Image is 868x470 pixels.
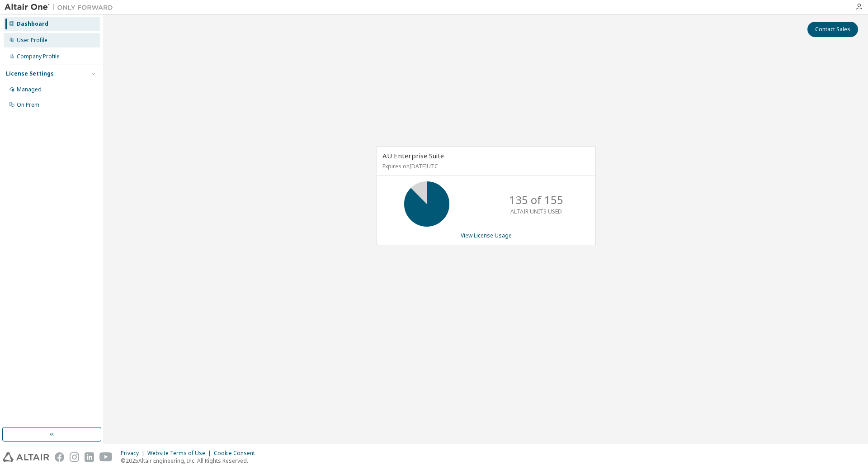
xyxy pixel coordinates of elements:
[85,452,94,462] img: linkedin.svg
[147,450,214,457] div: Website Terms of Use
[70,452,79,462] img: instagram.svg
[17,101,39,109] div: On Prem
[17,86,42,93] div: Managed
[509,192,563,208] p: 135 of 155
[214,450,260,457] div: Cookie Consent
[6,70,54,77] div: License Settings
[382,162,588,170] p: Expires on [DATE] UTC
[461,232,512,239] a: View License Usage
[17,37,47,44] div: User Profile
[121,457,260,465] p: © 2025 Altair Engineering, Inc. All Rights Reserved.
[382,151,444,160] span: AU Enterprise Suite
[5,3,118,12] img: Altair One
[510,208,562,215] p: ALTAIR UNITS USED
[55,452,64,462] img: facebook.svg
[3,452,49,462] img: altair_logo.svg
[121,450,147,457] div: Privacy
[807,22,858,37] button: Contact Sales
[17,20,48,28] div: Dashboard
[17,53,60,60] div: Company Profile
[99,452,113,462] img: youtube.svg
